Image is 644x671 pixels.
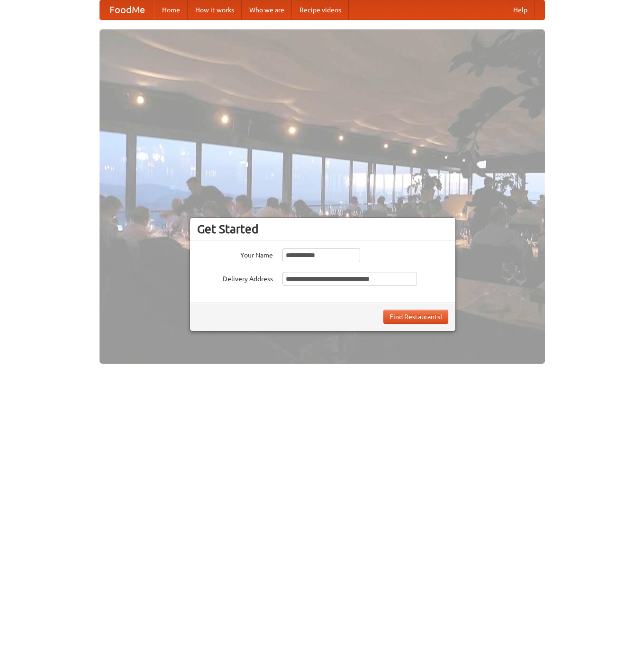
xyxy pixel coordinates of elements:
button: Find Restaurants! [383,310,448,324]
a: FoodMe [100,0,154,19]
a: How it works [188,0,242,19]
label: Delivery Address [197,272,273,284]
a: Recipe videos [292,0,349,19]
h3: Get Started [197,222,448,236]
a: Who we are [242,0,292,19]
label: Your Name [197,248,273,260]
a: Home [154,0,188,19]
a: Help [506,0,535,19]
